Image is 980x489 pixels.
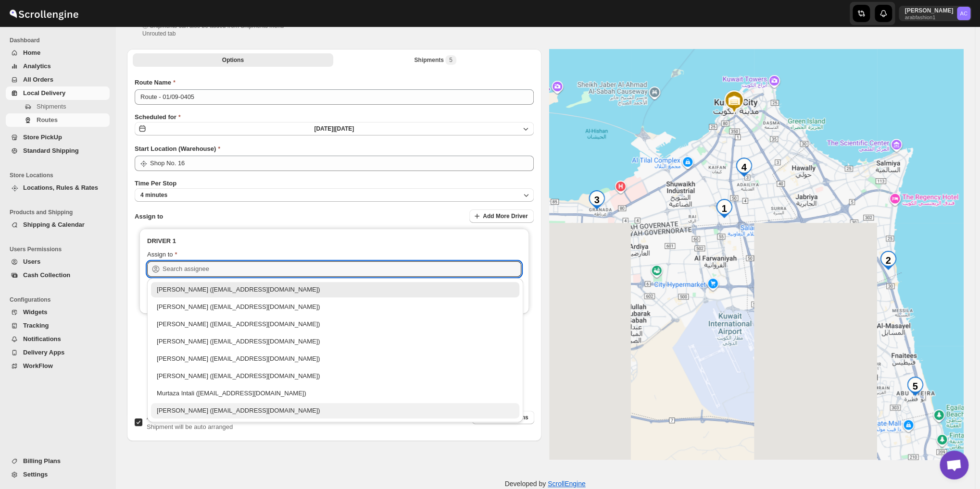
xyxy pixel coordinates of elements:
div: 3 [587,190,606,209]
input: Search location [150,156,534,171]
div: [PERSON_NAME] ([EMAIL_ADDRESS][DOMAIN_NAME]) [157,302,514,312]
button: Notifications [6,332,110,346]
span: Routes [37,116,58,123]
span: Store Locations [10,171,111,179]
p: ⓘ Shipments can also be added from Shipments menu Unrouted tab [142,22,299,37]
button: Shipping & Calendar [6,218,110,232]
span: Store PickUp [23,134,62,141]
span: All Orders [23,76,53,83]
span: Analytics [23,62,51,70]
input: Search assignee [163,261,521,277]
button: WorkFlow [6,359,110,373]
button: Add More Driver [469,209,533,223]
span: Widgets [23,308,47,316]
span: Delivery Apps [23,349,64,356]
h3: DRIVER 1 [147,236,521,246]
span: Configurations [10,296,111,304]
span: Tracking [23,322,49,329]
li: Anil Trivedi (siddhu37.trivedi@gmail.com) [147,367,523,384]
span: Notifications [23,335,61,342]
li: Manan Miyaji (miyaji5253@gmail.com) [147,349,523,367]
span: 5 [449,56,452,64]
span: Shipments [37,103,66,110]
span: 4 minutes [140,191,167,199]
div: [PERSON_NAME] ([EMAIL_ADDRESS][DOMAIN_NAME]) [157,337,514,346]
div: 4 [734,158,754,177]
span: Shipment will be auto arranged [147,423,233,430]
li: Ali Hussain (alihita52@gmail.com) [147,332,523,349]
div: Assign to [147,250,173,259]
input: Eg: Bengaluru Route [135,89,534,105]
div: 2 [879,251,898,270]
a: Open chat [940,451,968,479]
li: Aziz Taher (azizchikhly53@gmail.com) [147,282,523,297]
span: Home [23,49,40,56]
div: [PERSON_NAME] ([EMAIL_ADDRESS][DOMAIN_NAME]) [157,319,514,329]
span: Standard Shipping [23,147,79,154]
button: Locations, Rules & Rates [6,181,110,195]
div: Murtaza Intali ([EMAIL_ADDRESS][DOMAIN_NAME]) [157,389,514,398]
button: Routes [6,113,110,127]
span: [DATE] [335,125,354,132]
button: All Orders [6,73,110,86]
div: All Route Options [127,70,541,389]
div: 5 [905,377,925,396]
div: [PERSON_NAME] ([EMAIL_ADDRESS][DOMAIN_NAME]) [157,371,514,381]
span: AI Optimize [147,414,179,421]
span: Abizer Chikhly [957,7,970,20]
li: Abizer Chikhly (abizertc@gmail.com) [147,297,523,315]
button: Widgets [6,306,110,319]
span: Shipping & Calendar [23,221,85,228]
span: View Directions [485,414,528,421]
button: Users [6,255,110,269]
button: Shipments [6,100,110,113]
button: Selected Shipments [335,53,536,67]
div: [PERSON_NAME] ([EMAIL_ADDRESS][DOMAIN_NAME]) [157,285,514,294]
span: Dashboard [10,37,111,44]
span: Billing Plans [23,457,61,465]
button: User menu [899,6,971,21]
li: Nagendra Reddy (fnsalonsecretary@gmail.com) [147,401,523,418]
span: Scheduled for [135,113,176,121]
button: Tracking [6,319,110,332]
span: Cash Collection [23,271,70,279]
span: Locations, Rules & Rates [23,184,98,191]
li: Murtaza Bhai Sagwara (murtazarata786@gmail.com) [147,315,523,332]
a: ScrollEngine [548,480,586,488]
button: Billing Plans [6,454,110,468]
span: Users Permissions [10,245,111,253]
span: Local Delivery [23,89,65,97]
p: arabfashion1 [905,14,953,20]
span: Users [23,258,40,265]
span: Start Location (Warehouse) [135,145,216,152]
img: ScrollEngine [8,1,80,25]
span: Settings [23,471,48,478]
text: AC [960,11,967,16]
p: [PERSON_NAME] [905,7,953,14]
li: Murtaza Intali (intaliwalamurtaza@gmail.com) [147,384,523,401]
span: Assign to [135,213,163,220]
button: Cash Collection [6,269,110,282]
div: 1 [715,199,734,218]
button: Settings [6,468,110,481]
button: All Route Options [133,53,333,67]
span: Add More Driver [483,212,528,220]
span: Route Name [135,79,171,86]
button: Delivery Apps [6,346,110,359]
span: Options [222,56,244,64]
span: Products and Shipping [10,208,111,216]
div: [PERSON_NAME] ([EMAIL_ADDRESS][DOMAIN_NAME]) [157,354,514,364]
span: [DATE] | [314,125,335,132]
button: [DATE]|[DATE] [135,122,534,135]
button: Analytics [6,60,110,73]
span: Time Per Stop [135,180,176,187]
p: Developed by [504,479,585,489]
div: [PERSON_NAME] ([EMAIL_ADDRESS][DOMAIN_NAME]) [157,406,514,416]
button: Home [6,46,110,60]
div: Shipments [414,55,456,65]
span: WorkFlow [23,362,53,369]
button: 4 minutes [135,188,534,202]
